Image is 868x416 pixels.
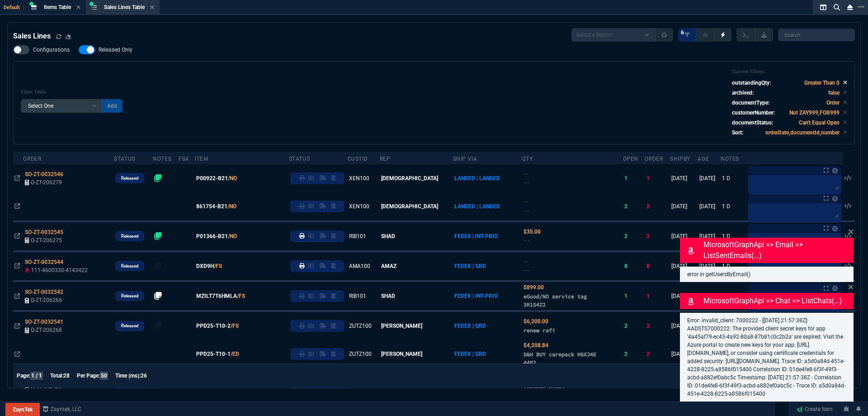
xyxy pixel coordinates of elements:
[687,316,846,398] p: Error: invalid_client: 7000222 - [[DATE] 21:57:38Z]: AADSTS7000222: The provided client secret ke...
[681,29,684,36] span: 6
[14,203,20,210] nx-icon: Open In Opposite Panel
[623,340,645,369] td: 2
[645,281,670,311] td: 1
[645,221,670,251] td: 2
[121,292,138,300] p: Released
[698,192,721,221] td: [DATE]
[645,311,670,340] td: 2
[44,4,71,10] span: Items Table
[381,203,438,210] span: [DEMOGRAPHIC_DATA]
[524,199,528,205] span: Quoted Cost
[349,175,369,182] span: XEN100
[380,155,391,163] div: Rep
[349,263,370,269] span: AMA100
[349,351,372,357] span: ZUTZ100
[816,2,830,13] nx-icon: Split Panels
[698,221,721,251] td: [DATE]
[99,46,132,53] span: Released Only
[698,164,721,192] td: [DATE]
[645,251,670,281] td: 8
[196,262,214,270] span: DXD9H
[25,319,63,325] span: SO-ZT-0032541
[150,4,154,11] nx-icon: Close Tab
[793,402,836,416] a: Create Item
[30,372,43,380] span: 1 / 1
[33,46,70,53] span: Configurations
[14,323,20,329] nx-icon: Open In Opposite Panel
[454,203,500,210] span: LANDED | LANDED
[214,262,222,270] a: /FS
[381,175,438,182] span: [DEMOGRAPHIC_DATA]
[453,155,477,163] div: Ship Via
[670,221,698,251] td: [DATE]
[732,129,743,137] p: Sort:
[844,2,856,13] nx-icon: Close Workbench
[670,311,698,340] td: [DATE]
[789,110,840,116] code: Not ZAY999,FOR999
[454,175,500,182] span: LANDED | LANDED
[231,322,239,330] a: /FS
[721,164,746,192] td: 1 D
[154,294,162,300] nx-fornida-erp-notes: number
[623,164,645,192] td: 1
[703,239,852,261] p: MicrosoftGraphApi => email => listSentEmails(...)
[31,297,62,303] span: Q-ZT-206266
[670,192,698,221] td: [DATE]
[687,270,846,278] p: error in getUsersByEmail()
[524,237,530,244] span: --
[237,292,245,300] a: /FS
[524,293,587,308] span: eGood/NO service tag 3R1S4Z2
[14,351,20,357] nx-icon: Open In Opposite Panel
[21,89,123,96] h6: Filter Table
[40,405,84,413] a: msbcCompanyName
[732,69,847,75] h6: Current Filters
[524,229,541,235] span: Quoted Cost
[154,264,162,270] nx-fornida-erp-notes: number
[828,90,840,96] code: false
[349,233,366,239] span: RIB101
[196,174,228,182] span: P00922-B21
[732,79,771,87] p: outstandingQty:
[670,251,698,281] td: [DATE]
[799,120,840,126] code: Can't Equal Open
[25,259,63,265] span: SO-ZT-0032544
[721,155,739,163] div: Notes
[778,29,855,41] input: Search
[732,89,754,97] p: archived:
[195,155,208,163] div: Item
[381,293,395,299] span: SHAD
[645,155,663,163] div: Order
[196,322,231,330] span: PPD25-T10-2
[349,203,369,210] span: XEN100
[524,258,528,265] span: Quoted Cost
[349,293,366,299] span: RIB101
[141,373,147,379] span: 26
[227,202,236,210] a: /NO
[524,318,548,325] span: Quoted Cost
[623,311,645,340] td: 2
[623,155,638,163] div: Open
[524,284,544,291] span: Quoted Cost
[623,281,645,311] td: 1
[14,263,20,269] nx-icon: Open In Opposite Panel
[524,179,530,186] span: --
[454,263,486,269] span: FEDEX | GRD
[196,350,231,358] span: PPD25-T10-1
[50,373,63,379] span: Total:
[154,324,162,330] nx-fornida-erp-notes: number
[31,179,62,186] span: Q-ZT-206279
[25,289,63,295] span: SO-ZT-0032542
[721,192,746,221] td: 1 D
[732,99,769,107] p: documentType:
[826,100,840,106] code: Order
[115,373,141,379] span: Time (ms):
[454,323,486,329] span: FEDEX | GRD
[732,119,773,127] p: documentStatus:
[522,155,533,163] div: QTY
[196,232,228,240] span: P01366-B21
[524,342,548,349] span: Quoted Cost
[524,351,596,366] span: D&H BUY carepack H8XJ4E 4402
[670,164,698,192] td: [DATE]
[76,4,80,11] nx-icon: Close Tab
[524,171,528,177] span: Quoted Cost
